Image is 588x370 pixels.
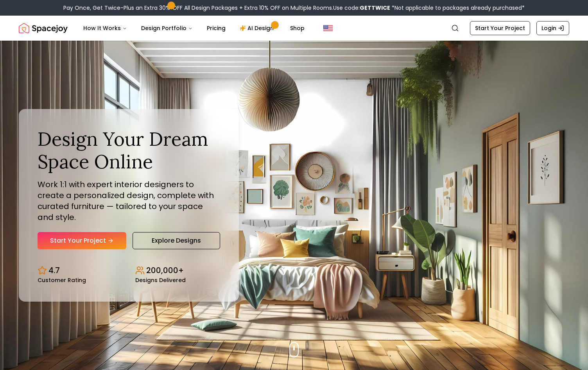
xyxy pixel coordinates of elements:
[135,20,199,36] button: Design Portfolio
[38,179,220,223] p: Work 1:1 with expert interior designers to create a personalized design, complete with curated fu...
[19,20,68,36] a: Spacejoy
[323,23,333,33] img: United States
[201,20,232,36] a: Pricing
[63,4,525,12] div: Pay Once, Get Twice-Plus an Extra 30% OFF All Design Packages + Extra 10% OFF on Multiple Rooms.
[77,20,311,36] nav: Main
[536,21,569,35] a: Login
[470,21,530,35] a: Start Your Project
[284,20,311,36] a: Shop
[360,4,390,12] b: GETTWICE
[19,16,569,41] nav: Global
[38,277,86,283] small: Customer Rating
[77,20,133,36] button: How It Works
[38,232,126,249] a: Start Your Project
[133,232,220,249] a: Explore Designs
[48,265,60,276] p: 4.7
[38,128,220,173] h1: Design Your Dream Space Online
[390,4,525,12] span: *Not applicable to packages already purchased*
[233,20,282,36] a: AI Design
[38,259,220,283] div: Design stats
[146,265,184,276] p: 200,000+
[19,20,68,36] img: Spacejoy Logo
[135,277,186,283] small: Designs Delivered
[333,4,390,12] span: Use code:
